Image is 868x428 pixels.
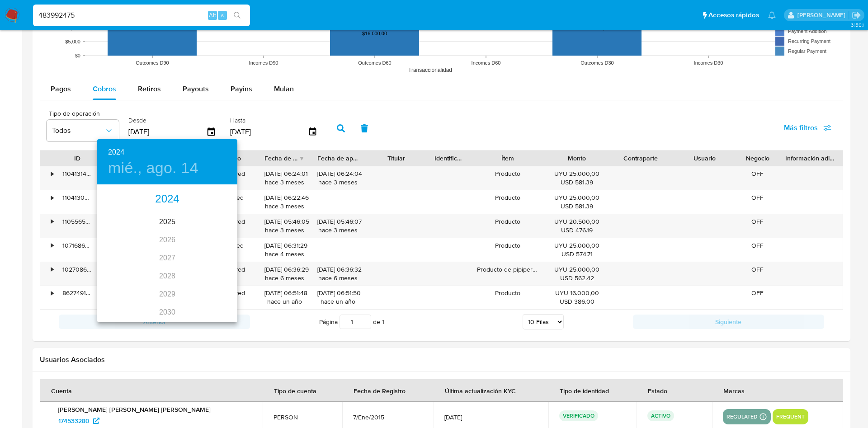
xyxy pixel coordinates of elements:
[97,213,237,231] div: 2025
[108,146,124,159] button: 2024
[108,159,198,178] button: mié., ago. 14
[97,190,237,208] div: 2024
